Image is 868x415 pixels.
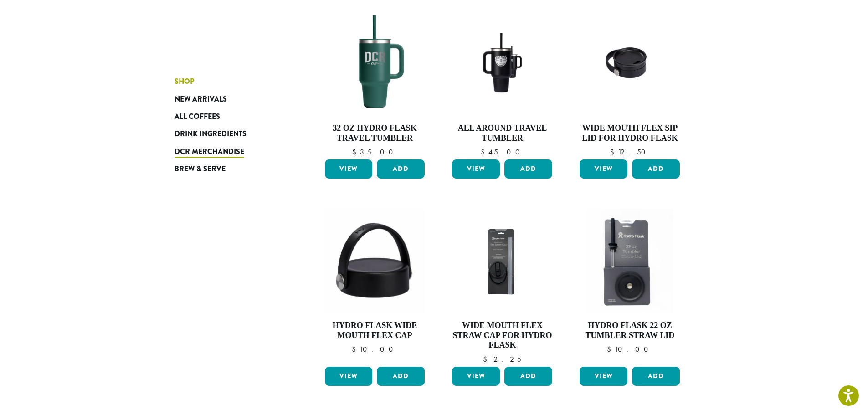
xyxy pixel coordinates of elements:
[577,321,682,340] h4: Hydro Flask 22 oz Tumbler Straw Lid
[323,321,427,340] h4: Hydro Flask Wide Mouth Flex Cap
[632,159,680,179] button: Add
[504,367,552,386] button: Add
[175,125,284,143] a: Drink Ingredients
[323,11,427,156] a: 32 oz Hydro Flask Travel Tumbler $35.00
[452,159,500,179] a: View
[175,94,227,105] span: New Arrivals
[175,160,284,178] a: Brew & Serve
[175,73,284,90] a: Shop
[481,147,524,157] bdi: 45.00
[175,111,220,123] span: All Coffees
[607,344,615,354] span: $
[175,76,194,87] span: Shop
[352,344,360,354] span: $
[175,143,284,160] a: DCR Merchandise
[577,25,682,103] img: Hydro-Flask-WM-Flex-Sip-Lid-Black_.jpg
[610,147,618,157] span: $
[352,147,360,157] span: $
[610,147,650,157] bdi: 12.50
[580,159,627,179] a: View
[632,367,680,386] button: Add
[175,90,284,108] a: New Arrivals
[450,11,555,156] a: All Around Travel Tumbler $45.00
[323,209,427,363] a: Hydro Flask Wide Mouth Flex Cap $10.00
[577,123,682,143] h4: Wide Mouth Flex Sip Lid for Hydro Flask
[481,147,488,157] span: $
[577,11,682,156] a: Wide Mouth Flex Sip Lid for Hydro Flask $12.50
[580,367,627,386] a: View
[352,344,397,354] bdi: 10.00
[175,128,247,140] span: Drink Ingredients
[325,367,373,386] a: View
[325,159,373,179] a: View
[450,123,555,143] h4: All Around Travel Tumbler
[577,209,682,313] img: 22oz-Tumbler-Straw-Lid-Hydro-Flask-300x300.jpg
[175,164,226,175] span: Brew & Serve
[377,159,425,179] button: Add
[323,123,427,143] h4: 32 oz Hydro Flask Travel Tumbler
[450,222,555,300] img: Hydro-FlaskF-lex-Sip-Lid-_Stock_1200x900.jpg
[377,367,425,386] button: Add
[450,25,555,103] img: T32_Black_1200x900.jpg
[452,367,500,386] a: View
[607,344,652,354] bdi: 10.00
[175,108,284,125] a: All Coffees
[483,354,491,364] span: $
[450,321,555,350] h4: Wide Mouth Flex Straw Cap for Hydro Flask
[577,209,682,363] a: Hydro Flask 22 oz Tumbler Straw Lid $10.00
[483,354,521,364] bdi: 12.25
[450,209,555,363] a: Wide Mouth Flex Straw Cap for Hydro Flask $12.25
[504,159,552,179] button: Add
[324,209,425,313] img: Hydro-Flask-Wide-Mouth-Flex-Cap.jpg
[175,146,244,158] span: DCR Merchandise
[322,11,427,116] img: 32TravelTumbler_Fir-e1741126779857.png
[352,147,397,157] bdi: 35.00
